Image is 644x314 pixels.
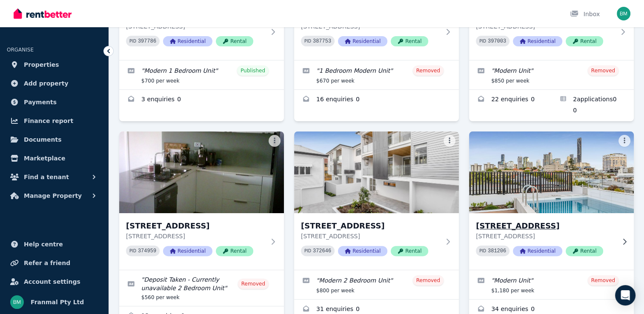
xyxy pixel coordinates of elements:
[304,248,311,253] small: PID
[138,38,156,44] code: 397786
[31,297,84,307] span: Franmal Pty Ltd
[301,220,440,232] h3: [STREET_ADDRESS]
[126,220,265,232] h3: [STREET_ADDRESS]
[14,7,72,20] img: RentBetter
[294,270,459,299] a: Edit listing: Modern 2 Bedroom Unit
[24,153,65,163] span: Marketplace
[7,254,102,271] a: Refer a friend
[570,10,600,18] div: Inbox
[126,232,265,240] p: [STREET_ADDRESS]
[119,270,284,306] a: Edit listing: Deposit Taken - Currently unavailable 2 Bedroom Unit
[294,131,459,270] a: 11/157 Harcourt St, New Farm[STREET_ADDRESS][STREET_ADDRESS]PID 372646ResidentialRental
[391,246,428,256] span: Rental
[566,36,603,46] span: Rental
[7,112,102,129] a: Finance report
[618,135,630,147] button: More options
[469,131,634,270] a: 157 Harcourt St, New Farm[STREET_ADDRESS][STREET_ADDRESS]PID 381206ResidentialRental
[615,285,635,305] div: Open Intercom Messenger
[119,60,284,89] a: Edit listing: Modern 1 Bedroom Unit
[24,97,57,107] span: Payments
[304,39,311,43] small: PID
[479,248,486,253] small: PID
[7,56,102,73] a: Properties
[24,191,82,201] span: Manage Property
[24,78,69,88] span: Add property
[24,277,80,287] span: Account settings
[513,36,562,46] span: Residential
[129,39,136,43] small: PID
[7,168,102,186] button: Find a tenant
[10,295,24,309] img: Franmal Pty Ltd
[465,129,638,215] img: 157 Harcourt St, New Farm
[488,38,506,44] code: 397003
[338,246,387,256] span: Residential
[163,246,212,256] span: Residential
[469,90,552,121] a: Enquiries for 6/157 Harcourt St, New Farm
[301,232,440,240] p: [STREET_ADDRESS]
[479,39,486,43] small: PID
[488,248,506,254] code: 381206
[119,131,284,270] a: 9/36 Buruda St, Chermside[STREET_ADDRESS][STREET_ADDRESS]PID 374959ResidentialRental
[119,131,284,213] img: 9/36 Buruda St, Chermside
[513,246,562,256] span: Residential
[469,270,634,299] a: Edit listing: Modern Unit
[617,7,630,20] img: Franmal Pty Ltd
[476,232,615,240] p: [STREET_ADDRESS]
[476,220,615,232] h3: [STREET_ADDRESS]
[294,131,459,213] img: 11/157 Harcourt St, New Farm
[216,36,253,46] span: Rental
[119,90,284,110] a: Enquiries for 1/157 Harcourt St, New Farm
[24,239,63,249] span: Help centre
[163,36,212,46] span: Residential
[24,172,69,182] span: Find a tenant
[444,135,455,147] button: More options
[7,47,34,53] span: ORGANISE
[391,36,428,46] span: Rental
[24,134,62,145] span: Documents
[129,248,136,253] small: PID
[294,60,459,89] a: Edit listing: 1 Bedroom Modern Unit
[313,38,331,44] code: 387753
[7,94,102,111] a: Payments
[24,116,73,126] span: Finance report
[269,135,280,147] button: More options
[138,248,156,254] code: 374959
[7,75,102,92] a: Add property
[7,187,102,204] button: Manage Property
[7,150,102,167] a: Marketplace
[7,131,102,148] a: Documents
[469,60,634,89] a: Edit listing: Modern Unit
[294,90,459,110] a: Enquiries for 4/157 Harcourt St, New Farm
[24,258,70,268] span: Refer a friend
[566,246,603,256] span: Rental
[216,246,253,256] span: Rental
[24,60,59,70] span: Properties
[552,90,634,121] a: Applications for 6/157 Harcourt St, New Farm
[338,36,387,46] span: Residential
[7,273,102,290] a: Account settings
[7,236,102,253] a: Help centre
[313,248,331,254] code: 372646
